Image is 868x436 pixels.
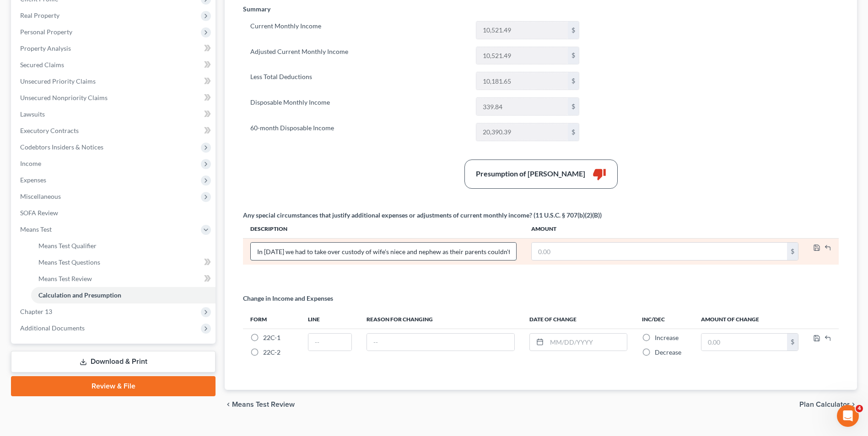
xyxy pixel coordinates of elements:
span: Executory Contracts [20,127,79,134]
a: Unsecured Nonpriority Claims [13,90,216,106]
input: 0.00 [532,243,787,260]
div: Presumption of [PERSON_NAME] [476,169,585,179]
span: Personal Property [20,28,72,36]
span: Additional Documents [20,324,85,332]
input: -- [367,334,514,351]
a: Means Test Review [31,271,216,287]
span: Means Test Review [38,275,92,282]
input: -- [308,334,351,351]
a: Review & File [11,376,216,396]
a: Secured Claims [13,57,216,73]
span: SOFA Review [20,209,58,217]
span: Increase [655,334,679,341]
div: $ [568,98,579,115]
label: 60-month Disposable Income [246,123,471,141]
a: Unsecured Priority Claims [13,73,216,90]
th: Date of Change [522,310,635,329]
th: Form [243,310,301,329]
span: Decrease [655,348,681,356]
label: Current Monthly Income [246,21,471,39]
input: MM/DD/YYYY [547,334,627,351]
span: Means Test Qualifier [38,242,97,250]
span: Means Test Questions [38,258,100,266]
button: Plan Calculator chevron_right [799,401,857,408]
button: chevron_left Means Test Review [225,401,295,408]
div: $ [787,243,798,260]
span: Unsecured Nonpriority Claims [20,94,108,101]
input: Describe... [251,243,516,260]
span: Lawsuits [20,110,45,118]
label: Less Total Deductions [246,72,471,90]
a: Means Test Questions [31,254,216,271]
input: 0.00 [476,47,568,64]
th: Reason for Changing [359,310,522,329]
th: Amount [524,220,806,238]
div: $ [787,334,798,351]
i: thumb_down [593,167,606,181]
span: Property Analysis [20,44,71,52]
th: Inc/Dec [635,310,694,329]
input: 0.00 [476,72,568,90]
input: 0.00 [476,98,568,115]
div: $ [568,72,579,90]
span: Means Test [20,225,52,233]
th: Line [301,310,359,329]
span: Unsecured Priority Claims [20,77,96,85]
th: Amount of Change [694,310,806,329]
div: Any special circumstances that justify additional expenses or adjustments of current monthly inco... [243,211,602,220]
span: Income [20,160,41,167]
div: $ [568,123,579,141]
a: Download & Print [11,351,216,372]
span: Miscellaneous [20,192,61,200]
span: Calculation and Presumption [38,291,121,299]
a: Lawsuits [13,106,216,122]
a: Calculation and Presumption [31,287,216,303]
a: SOFA Review [13,205,216,221]
span: 22C-1 [263,334,280,341]
input: 0.00 [476,21,568,39]
span: 22C-2 [263,348,280,356]
iframe: Intercom live chat [837,405,859,427]
label: Adjusted Current Monthly Income [246,47,471,65]
label: Disposable Monthly Income [246,97,471,116]
input: 0.00 [701,334,787,351]
a: Property Analysis [13,40,216,57]
input: 0.00 [476,123,568,141]
span: Codebtors Insiders & Notices [20,143,103,151]
span: Expenses [20,176,46,184]
th: Description [243,220,524,238]
span: Plan Calculator [799,401,850,408]
a: Executory Contracts [13,122,216,139]
div: $ [568,21,579,39]
a: Means Test Qualifier [31,238,216,254]
span: 4 [856,405,863,412]
span: Secured Claims [20,61,64,69]
p: Change in Income and Expenses [243,294,333,303]
i: chevron_right [850,401,857,408]
p: Summary [243,5,587,14]
span: Real Property [20,11,59,19]
div: $ [568,47,579,64]
i: chevron_left [225,401,232,408]
span: Chapter 13 [20,308,52,315]
span: Means Test Review [232,401,295,408]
